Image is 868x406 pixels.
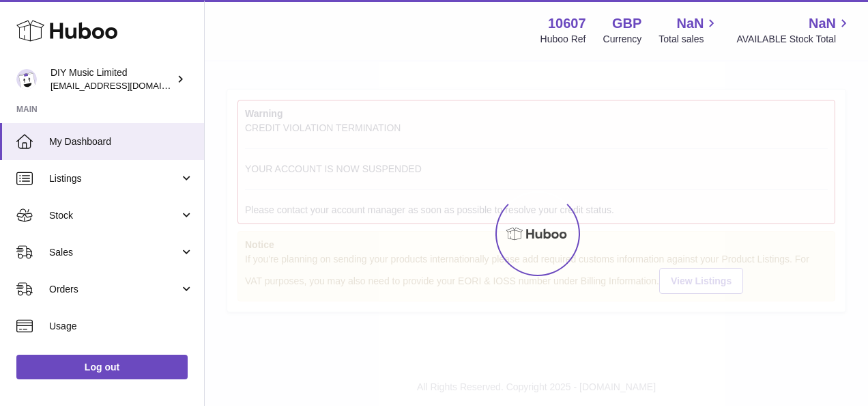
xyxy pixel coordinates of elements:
[548,14,586,33] strong: 10607
[49,246,179,259] span: Sales
[659,33,719,46] span: Total sales
[540,33,586,46] div: Huboo Ref
[736,33,852,46] span: AVAILABLE Stock Total
[50,80,201,91] span: [EMAIL_ADDRESS][DOMAIN_NAME]
[49,135,194,148] span: My Dashboard
[16,355,188,379] a: Log out
[603,33,642,46] div: Currency
[49,320,194,333] span: Usage
[49,209,179,222] span: Stock
[612,14,641,33] strong: GBP
[16,69,37,90] img: internalAdmin-10607@internal.huboo.com
[49,283,179,296] span: Orders
[676,14,704,33] span: NaN
[659,14,719,46] a: NaN Total sales
[49,172,179,185] span: Listings
[736,14,852,46] a: NaN AVAILABLE Stock Total
[809,14,836,33] span: NaN
[50,66,173,92] div: DIY Music Limited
